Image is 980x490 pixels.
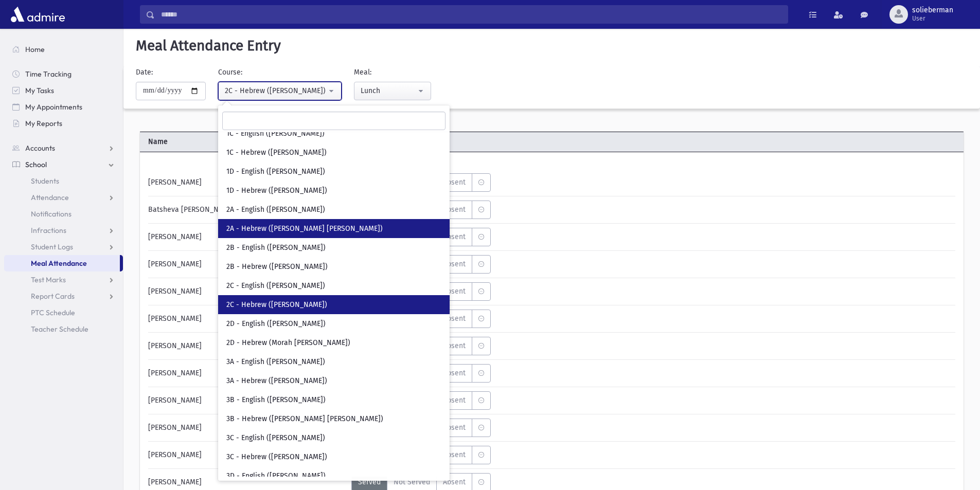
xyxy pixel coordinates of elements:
span: 3A - Hebrew ([PERSON_NAME]) [226,376,327,386]
span: My Reports [25,119,62,128]
a: Test Marks [4,271,123,288]
span: Report Cards [31,292,75,301]
div: Lunch [361,85,416,96]
span: Not Served [394,477,430,487]
span: 2B - English ([PERSON_NAME]) [226,243,326,253]
span: Test Marks [31,275,66,284]
span: Absent [443,204,466,215]
span: 2C - English ([PERSON_NAME]) [226,281,325,291]
span: [PERSON_NAME] [148,340,202,351]
span: Absent [443,422,466,433]
span: 3C - Hebrew ([PERSON_NAME]) [226,452,327,462]
label: Meal: [354,67,371,78]
span: 2B - Hebrew ([PERSON_NAME]) [226,262,328,272]
a: Time Tracking [4,66,123,82]
button: 2C - Hebrew (Morah Lehmann) [218,82,342,100]
span: Absent [443,395,466,406]
span: 3D - English ([PERSON_NAME]) [226,471,326,481]
span: Teacher Schedule [31,324,88,334]
a: PTC Schedule [4,304,123,321]
span: Infractions [31,226,66,235]
span: [PERSON_NAME] [148,286,202,297]
span: [PERSON_NAME] [148,259,202,269]
a: My Reports [4,115,123,132]
span: Absent [443,231,466,242]
a: Student Logs [4,239,123,255]
span: 1C - English ([PERSON_NAME]) [226,129,325,139]
span: Attendance [31,193,69,202]
span: 1D - English ([PERSON_NAME]) [226,167,325,177]
span: Meal Attendance [31,259,87,268]
span: [PERSON_NAME] [148,313,202,324]
span: [PERSON_NAME] [148,368,202,378]
a: Infractions [4,222,123,239]
span: Student Logs [31,242,73,251]
span: Home [25,45,45,54]
a: Attendance [4,189,123,206]
span: 2D - Hebrew (Morah [PERSON_NAME]) [226,338,350,348]
span: Batsheva [PERSON_NAME] [148,204,235,215]
button: Lunch [354,82,431,100]
span: Absent [443,286,466,297]
span: My Tasks [25,86,54,95]
span: Absent [443,177,466,188]
span: School [25,160,47,169]
span: Absent [443,313,466,324]
a: Notifications [4,206,123,222]
span: 3B - English ([PERSON_NAME]) [226,395,326,405]
span: My Appointments [25,102,82,112]
span: Absent [443,368,466,378]
span: 2A - Hebrew ([PERSON_NAME] [PERSON_NAME]) [226,224,383,234]
span: Absent [443,259,466,269]
span: Absent [443,449,466,460]
img: AdmirePro [8,4,67,25]
a: My Appointments [4,99,123,115]
span: [PERSON_NAME] [148,395,202,406]
span: 2C - Hebrew ([PERSON_NAME]) [226,300,327,310]
span: 2D - English ([PERSON_NAME]) [226,319,326,329]
span: [PERSON_NAME] [148,177,202,188]
input: Search [222,112,446,130]
a: Accounts [4,140,123,156]
span: Notifications [31,209,72,219]
span: 3A - English ([PERSON_NAME]) [226,357,325,367]
span: Served [358,477,381,487]
a: Meal Attendance [4,255,120,271]
a: My Tasks [4,82,123,99]
label: Date: [136,67,153,78]
span: Accounts [25,143,55,153]
a: School [4,156,123,173]
span: 1C - Hebrew ([PERSON_NAME]) [226,148,327,158]
h5: Meal Attendance Entry [132,37,972,55]
div: 2C - Hebrew ([PERSON_NAME]) [225,85,327,96]
span: PTC Schedule [31,308,75,317]
a: Home [4,41,123,58]
span: [PERSON_NAME] [148,449,202,460]
a: Students [4,173,123,189]
span: 2A - English ([PERSON_NAME]) [226,205,325,215]
span: 3B - Hebrew ([PERSON_NAME] [PERSON_NAME]) [226,414,383,424]
a: Teacher Schedule [4,321,123,337]
label: Course: [218,67,242,78]
span: 3C - English ([PERSON_NAME]) [226,433,325,443]
span: 1D - Hebrew ([PERSON_NAME]) [226,186,327,196]
a: Report Cards [4,288,123,304]
span: solieberman [912,6,953,14]
span: Students [31,176,59,186]
span: Absent [443,340,466,351]
span: Time Tracking [25,69,72,79]
span: [PERSON_NAME] [148,231,202,242]
span: [PERSON_NAME] [148,477,202,487]
span: [PERSON_NAME] [148,422,202,433]
input: Search [155,5,788,24]
span: Absent [443,477,466,487]
span: Name [140,136,346,147]
span: User [912,14,953,23]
